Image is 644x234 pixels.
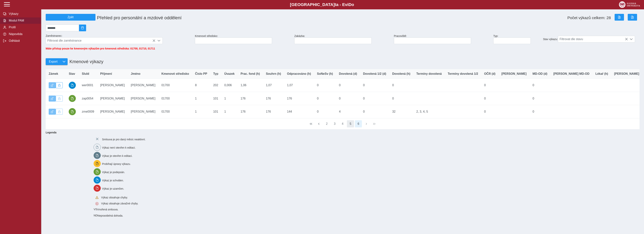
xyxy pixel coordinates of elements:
button: Export [46,58,60,65]
span: [PERSON_NAME] [614,72,639,76]
span: Číslo PP [195,72,207,76]
td: 101 [210,105,221,118]
span: Zpět [47,16,94,19]
span: Filtrovat dle zaměstnance [46,37,155,44]
span: Nápověda [8,32,38,36]
td: 1 [221,92,238,105]
td: 0 [530,79,550,92]
span: Termíny dovolená [416,72,442,76]
td: 101 [210,92,221,105]
span: Zámek [49,72,58,76]
td: 0 [530,92,550,105]
td: 0 [481,79,498,92]
button: Zpět [46,14,95,21]
td: 01700 [158,105,192,118]
td: zap0054 [79,92,97,105]
span: Výkaz je otevřen k editaci. [102,154,133,157]
div: Stav výkazu: [542,34,641,44]
td: 144 [284,105,314,118]
td: 1 [192,105,210,118]
td: 202 [210,79,221,92]
span: Lékař (h) [596,72,608,76]
span: Výkaz není otevřen k editaci. [102,146,136,149]
td: [PERSON_NAME] [128,79,159,92]
span: Nepravidelná dohoda. [98,214,123,217]
td: 0 [336,79,360,92]
button: podepsáno [69,95,76,102]
img: logo_web_su.png [619,1,640,8]
b: [GEOGRAPHIC_DATA] a - Evi [11,2,633,7]
td: 0 [389,79,413,92]
button: 5 [347,120,354,127]
button: 3 [331,120,338,127]
td: 0 [481,105,498,118]
td: 2, 3, 4, 5 [413,105,445,118]
td: 0 [360,92,389,105]
span: Výkazy [8,12,38,16]
span: Výkaz je schválen. [102,179,124,182]
td: wer0001 [79,79,97,92]
td: [PERSON_NAME] [128,92,159,105]
b: Legenda [44,129,638,135]
td: 1 [221,105,238,118]
td: [PERSON_NAME] [97,92,128,105]
button: Export do PDF [628,14,637,21]
span: OČR (d) [484,72,495,76]
span: Výkaz je uzamčen. [102,187,124,190]
button: Výkaz je odemčen. [49,82,56,88]
td: 176 [284,92,314,105]
span: Odhlásit [8,39,38,43]
span: Profil [8,26,38,29]
td: 0 [314,105,336,118]
span: D [348,2,351,7]
span: Export [49,60,57,63]
td: 4 [336,105,360,118]
button: 2025/09 [79,25,86,31]
td: zme0009 [79,105,97,118]
span: Stav [69,72,75,76]
td: 0 [360,105,389,118]
span: Máte přístup pouze ke kmenovým výkazům pro kmenová střediska: 01700, 01710, 01711 [46,47,155,50]
td: 0 [336,92,360,105]
button: Uzamknout [56,82,63,88]
button: 2 [323,120,330,127]
button: Export do Excelu [615,14,624,21]
span: Modul PAM [8,19,38,22]
span: Souhrn (h) [266,72,281,76]
span: Smlouva vnořená do kmene [94,208,97,211]
div: Typ: [492,33,542,46]
td: 176 [263,105,284,118]
span: Výkaz obsahuje chyby. [101,196,128,199]
td: 0 [481,92,498,105]
td: 8 [192,79,210,92]
span: Typ [213,72,218,76]
span: Termíny dovolená 1/2 [448,72,478,76]
td: 01700 [158,92,192,105]
span: Výkaz je podepsán. [102,171,125,174]
td: [PERSON_NAME] [97,105,128,118]
td: 0,006 [221,79,238,92]
span: Smlouva vnořená do kmene [94,214,97,217]
span: SluId [82,72,89,76]
button: 4 [339,120,346,127]
span: [PERSON_NAME] [501,72,526,76]
td: 176 [238,105,263,118]
button: Výkaz je odemčen. [49,109,56,115]
span: o [352,2,354,7]
span: Smlouva je pro daný měsíc neaktivní. [102,138,146,141]
td: 0 [314,79,336,92]
td: [PERSON_NAME] [97,79,128,92]
td: 176 [263,92,284,105]
div: Kmenové středisko: [193,33,293,46]
span: Jméno [131,72,141,76]
span: Příjmení [100,72,112,76]
td: [PERSON_NAME] [128,105,159,118]
button: 6 [355,120,362,127]
td: 1,07 [284,79,314,92]
span: Prac. fond (h) [241,72,260,76]
button: Uzamknout lze pouze výkaz, který je podepsán a schválen. [56,96,63,102]
div: Zakázka: [293,33,392,46]
span: Vnořená smlouva. [97,208,118,211]
td: 01700 [158,79,192,92]
span: Dovolená 1/2 (d) [363,72,386,76]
